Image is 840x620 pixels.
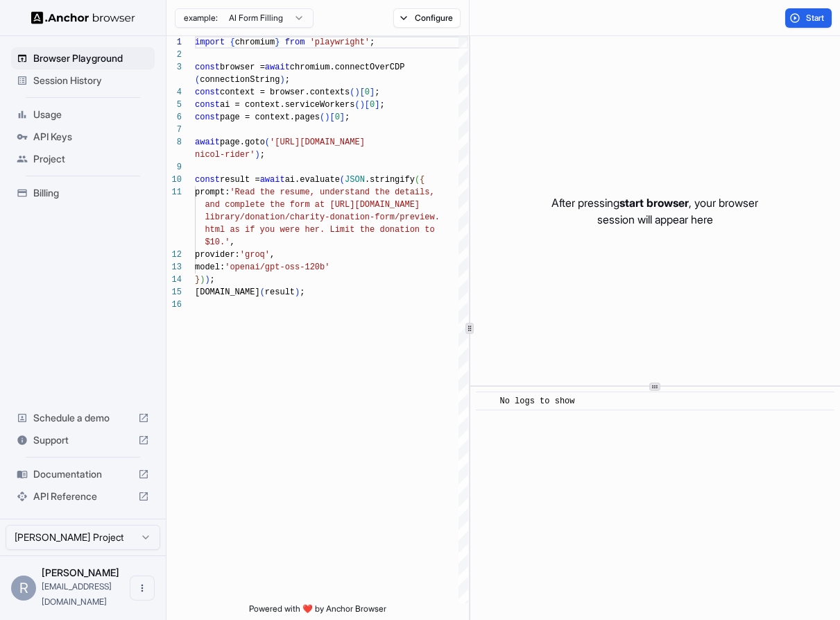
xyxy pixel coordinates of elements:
div: API Keys [11,126,155,148]
span: ; [260,150,265,160]
span: Documentation [33,467,132,481]
span: ) [295,287,300,297]
span: connectionString [200,75,280,85]
span: ] [340,112,345,122]
span: ) [354,87,359,97]
span: Robert Farlow [42,567,119,578]
div: 1 [166,36,182,49]
span: Billing [33,186,149,200]
span: ; [345,112,350,122]
span: $10.' [205,237,230,247]
span: const [195,87,220,97]
span: ) [255,150,259,160]
span: const [195,62,220,72]
span: } [275,37,280,47]
div: 10 [166,174,182,186]
span: 0 [335,112,340,122]
span: Usage [33,108,149,122]
div: API Reference [11,485,155,508]
span: ( [195,75,200,85]
span: API Reference [33,489,132,503]
span: ] [375,100,379,110]
span: provider: [195,250,240,260]
div: Browser Playground [11,47,155,69]
span: nicol-rider' [195,150,255,160]
span: Session History [33,74,149,87]
span: ; [300,287,305,297]
span: ; [375,87,379,97]
span: { [420,175,425,185]
span: ( [260,287,265,297]
span: ) [360,100,365,110]
span: Browser Playground [33,51,149,65]
div: Billing [11,182,155,204]
span: chromium [235,37,275,47]
span: and complete the form at [URL][DOMAIN_NAME] [205,200,420,210]
span: 'openai/gpt-oss-120b' [225,262,329,272]
span: page = context.pages [220,112,320,122]
span: library/donation/charity-donation-form/preview. [205,212,439,222]
span: const [195,175,220,185]
button: Open menu [130,576,155,601]
div: 13 [166,261,182,274]
span: import [195,37,225,47]
span: await [265,62,290,72]
span: result = [220,175,260,185]
span: 'groq' [240,250,270,260]
span: Start [806,12,825,24]
span: ; [285,75,290,85]
div: Session History [11,69,155,92]
span: ; [379,100,384,110]
span: ( [415,175,420,185]
span: ai.evaluate [285,175,340,185]
div: 6 [166,111,182,124]
span: No logs to show [499,396,574,406]
div: R [11,576,36,601]
span: rob@plato.so [42,581,112,607]
div: 14 [166,274,182,286]
div: 15 [166,286,182,299]
span: browser = [220,62,265,72]
div: 4 [166,86,182,99]
span: Project [33,152,149,166]
span: ( [354,100,359,110]
div: Support [11,429,155,451]
img: Anchor Logo [31,11,135,24]
div: 16 [166,299,182,311]
span: prompt: [195,187,230,197]
span: 'playwright' [310,37,370,47]
div: Project [11,148,155,170]
div: Schedule a demo [11,407,155,429]
span: ( [265,137,270,147]
span: ( [340,175,345,185]
div: 2 [166,49,182,61]
div: Documentation [11,463,155,485]
div: 7 [166,124,182,136]
span: 'Read the resume, understand the details, [230,187,434,197]
span: API Keys [33,130,149,144]
span: await [260,175,285,185]
span: [DOMAIN_NAME] [195,287,260,297]
span: [ [329,112,334,122]
span: ; [210,275,215,285]
span: } [195,275,200,285]
span: const [195,100,220,110]
span: model: [195,262,225,272]
span: ) [325,112,329,122]
span: ] [370,87,375,97]
div: 11 [166,186,182,199]
span: { [230,37,234,47]
div: 5 [166,99,182,111]
div: 8 [166,136,182,149]
span: JSON [345,175,365,185]
span: Support [33,433,132,447]
span: [ [365,100,370,110]
span: ) [280,75,284,85]
span: ​ [483,394,490,408]
span: ( [350,87,354,97]
span: const [195,112,220,122]
button: Start [785,8,832,28]
span: ) [205,275,209,285]
span: .stringify [365,175,415,185]
span: from [285,37,305,47]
